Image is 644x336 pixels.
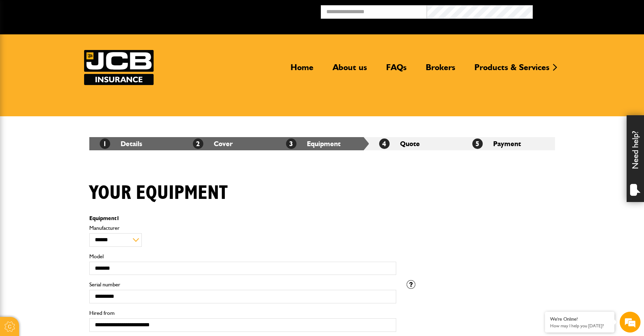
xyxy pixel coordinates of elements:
span: 2 [193,138,203,149]
div: We're Online! [550,316,609,322]
a: Brokers [421,62,460,78]
p: How may I help you today? [550,323,609,328]
span: 4 [379,138,390,149]
button: Broker Login [533,5,639,16]
li: Equipment [276,137,369,150]
a: 1Details [100,140,142,148]
span: 5 [472,138,483,149]
a: 2Cover [193,140,233,148]
li: Quote [369,137,462,150]
img: JCB Insurance Services logo [84,50,154,85]
label: Model [89,254,396,259]
label: Serial number [89,282,396,287]
p: Equipment [89,216,396,221]
a: FAQs [381,62,412,78]
span: 1 [116,215,120,221]
span: 1 [100,138,110,149]
label: Hired from [89,310,396,316]
h1: Your equipment [89,182,228,205]
a: About us [327,62,372,78]
a: Home [285,62,319,78]
span: 3 [286,138,296,149]
div: Need help? [627,115,644,202]
a: JCB Insurance Services [84,50,154,85]
a: Products & Services [469,62,555,78]
label: Manufacturer [89,225,396,231]
li: Payment [462,137,555,150]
